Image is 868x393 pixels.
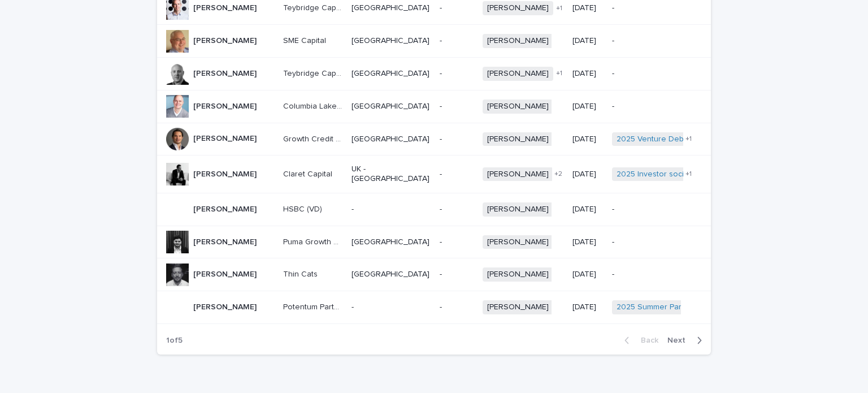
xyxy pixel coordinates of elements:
p: [DATE] [572,170,603,179]
p: [DATE] [572,303,603,312]
p: - [612,3,693,13]
p: [DATE] [572,270,603,279]
p: Teybridge Capital [283,1,345,13]
p: Thin Cats [283,267,320,279]
p: - [440,102,474,111]
span: [PERSON_NAME] [483,34,553,48]
p: - [440,36,474,46]
span: + 1 [685,171,692,178]
p: [PERSON_NAME] [193,300,259,312]
p: - [440,3,474,13]
p: - [612,237,693,247]
p: - [612,102,693,111]
p: HSBC (VD) [283,202,324,214]
span: + 1 [556,70,562,77]
p: - [440,135,474,144]
p: 1 of 5 [157,327,192,355]
p: [PERSON_NAME] [193,100,259,111]
span: [PERSON_NAME] [483,132,553,146]
p: [DATE] [572,102,603,111]
p: - [440,237,474,247]
span: [PERSON_NAME] [483,300,553,314]
p: - [612,270,693,279]
p: Columbia Lake Partners [283,100,345,111]
tr: [PERSON_NAME][PERSON_NAME] Growth Credit PartnersGrowth Credit Partners [GEOGRAPHIC_DATA]-[PERSON... [157,123,711,156]
span: Back [634,336,658,344]
p: [GEOGRAPHIC_DATA] [351,3,431,13]
p: [PERSON_NAME] [193,167,259,179]
span: + 2 [554,171,562,178]
a: 2025 Venture Debt Lunch @ [GEOGRAPHIC_DATA] [617,135,798,144]
span: [PERSON_NAME] [483,1,553,15]
tr: [PERSON_NAME][PERSON_NAME] Claret CapitalClaret Capital UK - [GEOGRAPHIC_DATA]-[PERSON_NAME]+2[DA... [157,156,711,193]
p: Teybridge Capital [283,67,345,79]
p: [GEOGRAPHIC_DATA] [351,237,431,247]
p: - [612,69,693,79]
span: + 1 [556,5,562,12]
a: 2025 Summer Party @ [GEOGRAPHIC_DATA] [617,303,776,312]
p: - [612,36,693,46]
a: 2025 Investor social @ [GEOGRAPHIC_DATA] [617,170,779,179]
p: [GEOGRAPHIC_DATA] [351,69,431,79]
span: [PERSON_NAME] [483,67,553,81]
p: [PERSON_NAME] [193,34,259,46]
tr: [PERSON_NAME][PERSON_NAME] SME CapitalSME Capital [GEOGRAPHIC_DATA]-[PERSON_NAME][DATE]- [157,25,711,58]
p: - [440,205,474,214]
p: [GEOGRAPHIC_DATA] [351,270,431,279]
span: Next [667,336,692,344]
p: - [440,170,474,179]
p: - [440,303,474,312]
tr: [PERSON_NAME][PERSON_NAME] Puma Growth PartnersPuma Growth Partners [GEOGRAPHIC_DATA]-[PERSON_NAM... [157,226,711,258]
p: [PERSON_NAME] [193,67,259,79]
p: [PERSON_NAME] [193,132,259,144]
span: [PERSON_NAME] [483,235,553,249]
p: [PERSON_NAME] [193,1,259,13]
span: [PERSON_NAME] [483,100,553,114]
p: [DATE] [572,237,603,247]
tr: [PERSON_NAME][PERSON_NAME] Potentum PartnersPotentum Partners --[PERSON_NAME][DATE]2025 Summer Pa... [157,291,711,324]
p: - [612,205,693,214]
p: Claret Capital [283,167,335,179]
p: [DATE] [572,69,603,79]
span: + 1 [685,136,692,142]
p: [DATE] [572,205,603,214]
p: - [351,205,431,214]
tr: [PERSON_NAME][PERSON_NAME] Teybridge CapitalTeybridge Capital [GEOGRAPHIC_DATA]-[PERSON_NAME]+1[D... [157,57,711,90]
p: [GEOGRAPHIC_DATA] [351,135,431,144]
p: [GEOGRAPHIC_DATA] [351,102,431,111]
p: - [440,270,474,279]
p: SME Capital [283,34,328,46]
p: Puma Growth Partners [283,235,345,247]
p: Potentum Partners [283,300,345,312]
p: [PERSON_NAME] [193,235,259,247]
p: UK - [GEOGRAPHIC_DATA] [351,165,431,184]
p: [DATE] [572,3,603,13]
p: - [351,303,431,312]
p: Growth Credit Partners [283,132,345,144]
p: [DATE] [572,135,603,144]
p: [PERSON_NAME] [193,202,259,214]
button: Next [663,335,711,346]
tr: [PERSON_NAME][PERSON_NAME] Thin CatsThin Cats [GEOGRAPHIC_DATA]-[PERSON_NAME][DATE]- [157,258,711,291]
button: Back [615,335,663,346]
span: [PERSON_NAME] [483,202,553,217]
tr: [PERSON_NAME][PERSON_NAME] Columbia Lake PartnersColumbia Lake Partners [GEOGRAPHIC_DATA]-[PERSON... [157,90,711,123]
span: [PERSON_NAME] [483,267,553,282]
p: [GEOGRAPHIC_DATA] [351,36,431,46]
p: [DATE] [572,36,603,46]
p: - [440,69,474,79]
p: [PERSON_NAME] [193,267,259,279]
span: [PERSON_NAME] [483,167,553,182]
tr: [PERSON_NAME][PERSON_NAME] HSBC (VD)HSBC (VD) --[PERSON_NAME][DATE]- [157,193,711,226]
